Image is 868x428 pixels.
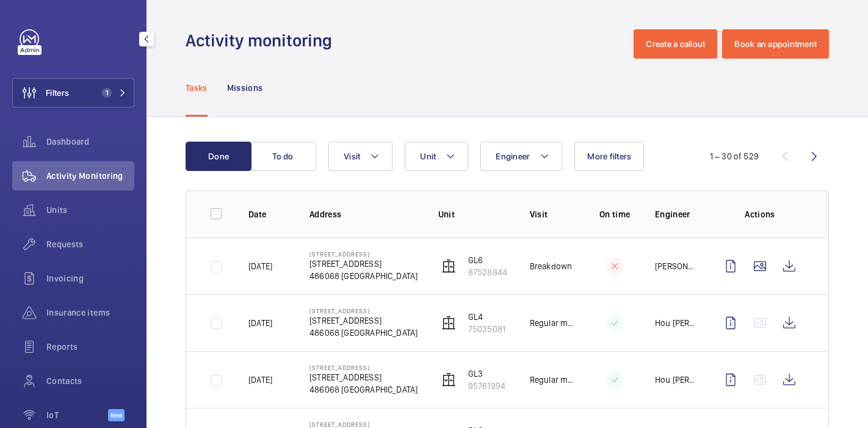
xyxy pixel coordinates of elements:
button: More filters [574,142,644,171]
span: Filters [46,87,69,99]
img: elevator.svg [441,316,456,330]
p: [STREET_ADDRESS] [309,364,418,371]
button: Filters1 [12,78,134,107]
p: Actions [716,208,804,220]
p: On time [594,208,635,220]
p: 95761994 [468,380,505,392]
p: [PERSON_NAME] [655,260,696,272]
button: To do [250,142,316,171]
span: Insurance items [46,306,134,319]
p: Missions [227,82,263,94]
p: 486068 [GEOGRAPHIC_DATA] [309,383,418,396]
button: Engineer [480,142,562,171]
p: [STREET_ADDRESS] [309,371,418,383]
span: IoT [46,409,108,421]
p: 486068 [GEOGRAPHIC_DATA] [309,327,418,339]
p: [STREET_ADDRESS] [309,258,418,270]
button: Unit [405,142,468,171]
span: Visit [344,151,360,161]
span: Engineer [496,151,530,161]
p: Address [309,208,419,220]
span: Reports [46,341,134,353]
p: Date [248,208,290,220]
p: Regular maintenance [530,374,574,386]
img: elevator.svg [441,372,456,387]
div: 1 – 30 of 529 [710,150,759,162]
span: Requests [46,238,134,250]
span: Unit [420,151,436,161]
h1: Activity monitoring [186,29,339,52]
p: GL6 [468,254,507,266]
p: 87528844 [468,266,507,278]
p: [STREET_ADDRESS] [309,421,418,428]
p: Regular maintenance [530,317,574,329]
button: Create a callout [634,29,717,59]
p: Engineer [655,208,696,220]
p: GL3 [468,368,505,380]
p: 75035081 [468,323,505,335]
p: Hou [PERSON_NAME] [655,374,696,386]
p: [STREET_ADDRESS] [309,314,418,327]
p: Visit [530,208,574,220]
p: [DATE] [248,374,272,386]
span: Contacts [46,375,134,387]
span: Units [46,204,134,216]
p: [DATE] [248,317,272,329]
p: [STREET_ADDRESS] [309,250,418,258]
p: [STREET_ADDRESS] [309,307,418,314]
button: Visit [328,142,392,171]
p: 486068 [GEOGRAPHIC_DATA] [309,270,418,282]
p: [DATE] [248,260,272,272]
p: Unit [438,208,510,220]
span: Activity Monitoring [46,170,134,182]
p: GL4 [468,311,505,323]
button: Done [186,142,251,171]
span: 1 [102,88,112,98]
span: Dashboard [46,136,134,148]
span: More filters [587,151,631,161]
button: Book an appointment [722,29,829,59]
p: Breakdown [530,260,573,272]
span: Invoicing [46,272,134,285]
span: Beta [108,409,125,421]
p: Hou [PERSON_NAME] [655,317,696,329]
p: Tasks [186,82,208,94]
img: elevator.svg [441,259,456,274]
